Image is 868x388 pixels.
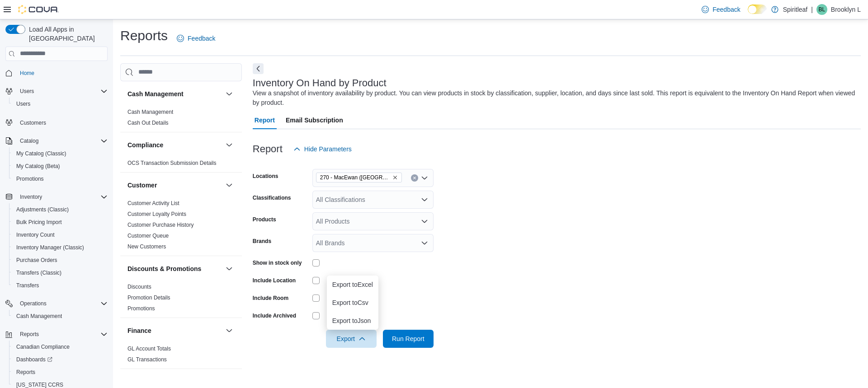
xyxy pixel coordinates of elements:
span: Inventory Manager (Classic) [13,242,108,253]
a: Bulk Pricing Import [13,217,66,228]
span: Promotions [127,305,155,312]
button: Reports [16,329,42,340]
div: Cash Management [120,107,242,132]
button: Customer [127,181,222,190]
span: Promotions [13,173,108,184]
a: Customers [16,117,50,128]
a: Dashboards [13,354,56,365]
a: Dashboards [9,353,111,366]
span: 270 - MacEwan (Edmonton) [316,173,402,182]
div: Brooklyn L [816,4,827,15]
img: Cova [18,5,59,14]
span: Operations [16,298,108,309]
button: Discounts & Promotions [127,264,222,273]
span: Users [20,88,34,95]
span: GL Transactions [127,356,167,363]
a: Inventory Count [13,229,58,240]
span: My Catalog (Beta) [13,161,108,172]
button: Remove 270 - MacEwan (Edmonton) from selection in this group [392,175,398,180]
a: Purchase Orders [13,255,61,266]
label: Include Room [253,295,288,302]
button: Inventory [16,192,46,202]
span: Dashboards [13,354,108,365]
span: Canadian Compliance [13,341,108,352]
span: Purchase Orders [16,257,57,264]
button: Transfers [9,279,111,292]
div: Customer [120,198,242,256]
h3: Discounts & Promotions [127,264,201,273]
button: Home [2,66,111,79]
span: My Catalog (Classic) [13,148,108,159]
button: Inventory [2,191,111,203]
a: Cash Management [13,311,66,322]
span: 270 - MacEwan ([GEOGRAPHIC_DATA]) [320,173,391,182]
span: Promotion Details [127,294,170,301]
h3: Cash Management [127,89,184,98]
span: My Catalog (Classic) [16,150,66,157]
span: Reports [13,367,108,378]
h3: Finance [127,326,151,335]
button: Open list of options [421,218,428,225]
a: Reports [13,367,39,378]
a: Cash Out Details [127,120,169,126]
span: Export [331,330,371,348]
button: Reports [2,328,111,341]
a: Customer Purchase History [127,222,194,228]
button: Clear input [411,174,418,182]
span: Export to Json [332,317,373,324]
button: Finance [127,326,222,335]
button: Transfers (Classic) [9,266,111,279]
div: View a snapshot of inventory availability by product. You can view products in stock by classific... [253,89,856,108]
a: Feedback [698,0,744,19]
button: Canadian Compliance [9,341,111,353]
a: Discounts [127,284,151,290]
span: Transfers [16,282,39,289]
span: Customers [20,119,46,126]
a: Cash Management [127,109,173,115]
button: Customer [224,180,235,191]
span: Bulk Pricing Import [13,217,108,228]
span: Catalog [20,137,38,145]
label: Include Location [253,277,296,284]
span: Transfers (Classic) [13,267,108,278]
h3: Customer [127,181,157,190]
span: BL [819,4,826,15]
h1: Reports [120,27,168,45]
button: Cash Management [224,89,235,99]
input: Dark Mode [748,5,767,14]
p: Brooklyn L [831,4,861,15]
button: Catalog [2,135,111,147]
span: Inventory Count [13,229,108,240]
span: Adjustments (Classic) [16,206,69,213]
span: Home [20,70,34,77]
span: Transfers [13,280,108,291]
button: Customers [2,116,111,129]
span: Email Subscription [286,111,343,129]
button: Inventory Manager (Classic) [9,241,111,254]
button: Promotions [9,173,111,185]
span: Report [255,111,275,129]
span: Cash Out Details [127,119,169,126]
p: | [811,4,813,15]
a: Customer Activity List [127,200,179,206]
button: Next [253,63,264,74]
a: GL Account Totals [127,346,171,352]
span: Purchase Orders [13,255,108,266]
span: Dark Mode [748,14,748,14]
a: Home [16,68,38,79]
a: Promotion Details [127,295,170,301]
button: Export [326,330,377,348]
a: Users [13,98,34,109]
button: Catalog [16,136,42,146]
button: Finance [224,325,235,336]
span: Customer Queue [127,232,169,239]
button: Reports [9,366,111,379]
span: Adjustments (Classic) [13,204,108,215]
span: Operations [20,300,47,307]
span: New Customers [127,243,166,250]
div: Compliance [120,158,242,172]
a: Customer Loyalty Points [127,211,186,217]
